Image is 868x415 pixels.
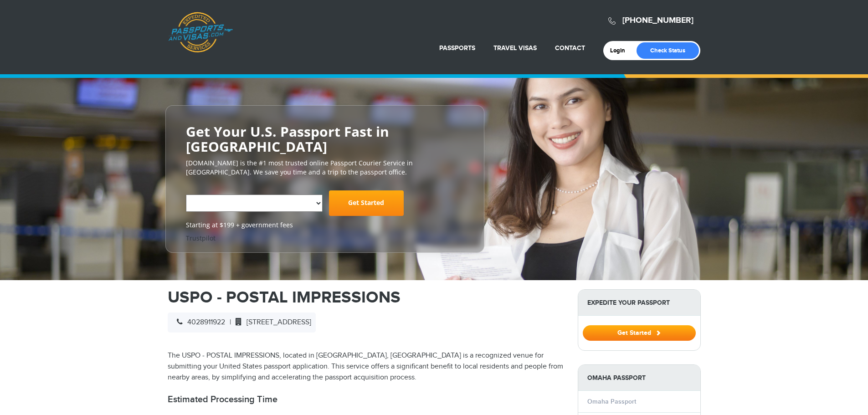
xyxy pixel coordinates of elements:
a: Get Started [329,190,404,216]
a: Passports [439,44,475,52]
strong: Omaha Passport [578,365,700,391]
p: The USPO - POSTAL IMPRESSIONS, located in [GEOGRAPHIC_DATA], [GEOGRAPHIC_DATA] is a recognized ve... [168,350,564,383]
a: [PHONE_NUMBER] [622,15,693,26]
a: Get Started [583,329,696,336]
span: [STREET_ADDRESS] [231,318,311,327]
a: Travel Visas [493,44,537,52]
button: Get Started [583,325,696,341]
a: Check Status [637,42,699,59]
a: Login [610,47,632,54]
div: | [168,313,316,333]
h1: USPO - POSTAL IMPRESSIONS [168,289,564,306]
a: Omaha Passport [587,398,636,405]
a: Contact [555,44,585,52]
a: Trustpilot [186,234,216,243]
p: [DOMAIN_NAME] is the #1 most trusted online Passport Courier Service in [GEOGRAPHIC_DATA]. We sav... [186,159,464,177]
h2: Get Your U.S. Passport Fast in [GEOGRAPHIC_DATA] [186,124,464,154]
h2: Estimated Processing Time [168,394,564,405]
strong: Expedite Your Passport [578,290,700,316]
a: Passports & [DOMAIN_NAME] [168,12,233,53]
span: Starting at $199 + government fees [186,220,464,230]
span: 4028911922 [172,318,225,327]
